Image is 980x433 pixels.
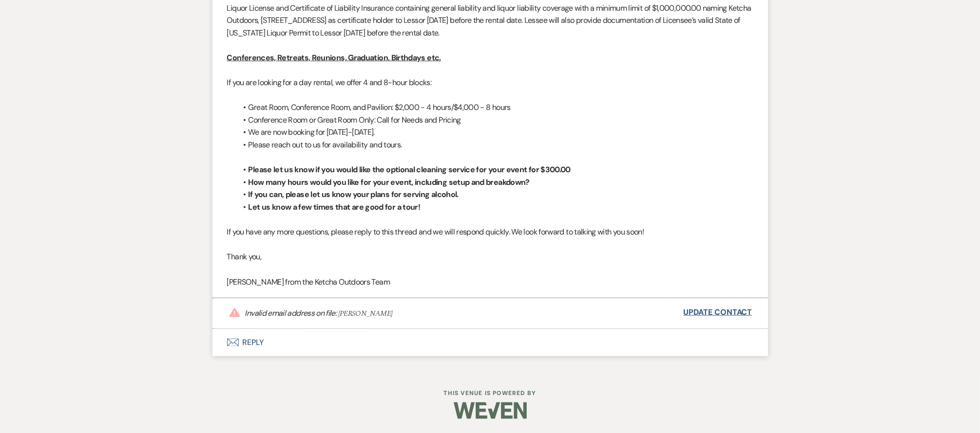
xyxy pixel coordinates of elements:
button: Reply [212,329,768,356]
p: Invalid email address on file: [245,307,393,319]
span: [PERSON_NAME] from the Ketcha Outdoors Team [227,277,390,287]
span: If you are looking for a day rental, we offer 4 and 8-hour blocks: [227,77,432,88]
span: Conference Room or Great Room Only: Call for Needs and Pricing [249,115,461,125]
span: [PERSON_NAME] [338,307,393,319]
strong: If you can, please let us know your plans for serving alcohol. [249,189,459,199]
span: We are now booking for [DATE]-[DATE]. [249,127,375,137]
img: Weven Logo [454,394,527,428]
span: If you have any more questions, please reply to this thread and we will respond quickly. We look ... [227,227,644,237]
a: Update Contact [684,306,752,319]
strong: Please let us know if you would like the optional cleaning service for your event for $300.00 [249,164,571,175]
span: Thank you, [227,252,262,262]
span: Great Room, Conference Room, and Pavilion: $2,000 - 4 hours/$4,000 - 8 hours [249,102,511,112]
span: Please reach out to us for availability and tours. [249,140,402,150]
u: Conferences, Retreats, Reunions, Graduation, Birthdays etc. [227,53,441,63]
strong: How many hours would you like for your event, including setup and breakdown? [249,177,530,187]
strong: Let us know a few times that are good for a tour! [249,202,421,212]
